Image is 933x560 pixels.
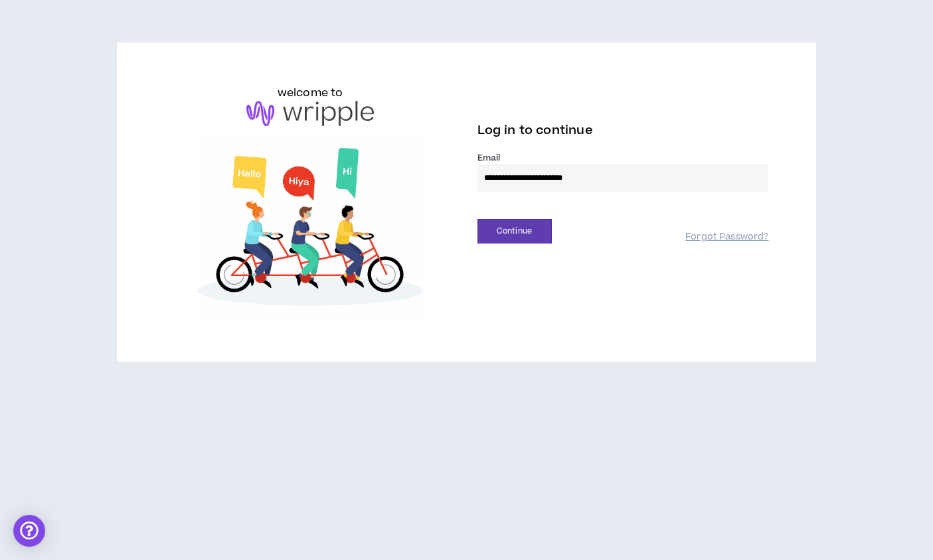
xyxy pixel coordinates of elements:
[246,101,374,126] img: logo-brand.png
[477,152,769,164] label: Email
[13,515,45,547] div: Open Intercom Messenger
[278,85,343,101] h6: welcome to
[685,231,768,244] a: Forgot Password?
[165,139,456,319] img: Welcome to Wripple
[477,219,552,244] button: Continue
[477,122,593,139] span: Log in to continue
